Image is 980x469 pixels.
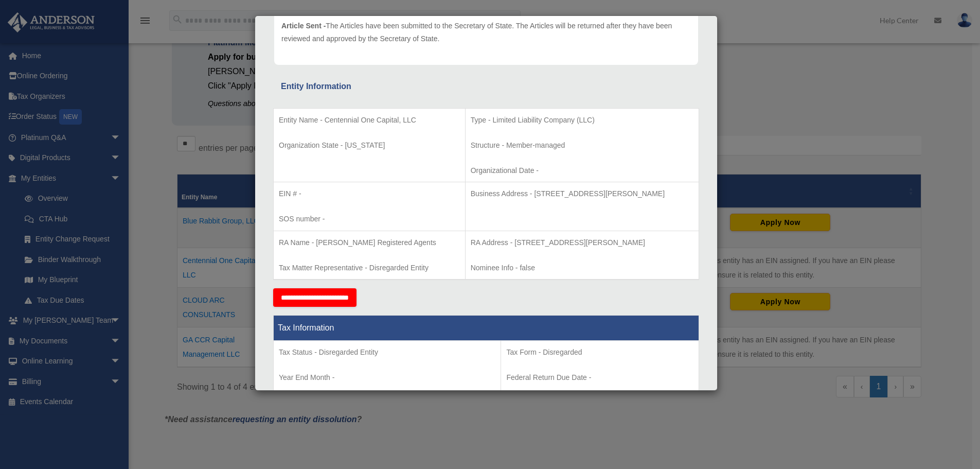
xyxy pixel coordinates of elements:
[506,346,693,359] p: Tax Form - Disregarded
[279,262,460,274] p: Tax Matter Representative - Disregarded Entity
[471,164,693,177] p: Organizational Date -
[471,262,693,274] p: Nominee Info - false
[471,139,693,152] p: Structure - Member-managed
[471,187,693,200] p: Business Address - [STREET_ADDRESS][PERSON_NAME]
[279,187,460,200] p: EIN # -
[279,346,495,359] p: Tax Status - Disregarded Entity
[279,236,460,249] p: RA Name - [PERSON_NAME] Registered Agents
[471,236,693,249] p: RA Address - [STREET_ADDRESS][PERSON_NAME]
[281,20,691,45] p: The Articles have been submitted to the Secretary of State. The Articles will be returned after t...
[506,371,693,384] p: Federal Return Due Date -
[274,341,501,417] td: Tax Period Type -
[281,22,326,30] span: Article Sent -
[279,213,460,225] p: SOS number -
[279,114,460,127] p: Entity Name - Centennial One Capital, LLC
[281,79,691,94] div: Entity Information
[279,139,460,152] p: Organization State - [US_STATE]
[471,114,693,127] p: Type - Limited Liability Company (LLC)
[274,316,699,341] th: Tax Information
[279,371,495,384] p: Year End Month -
